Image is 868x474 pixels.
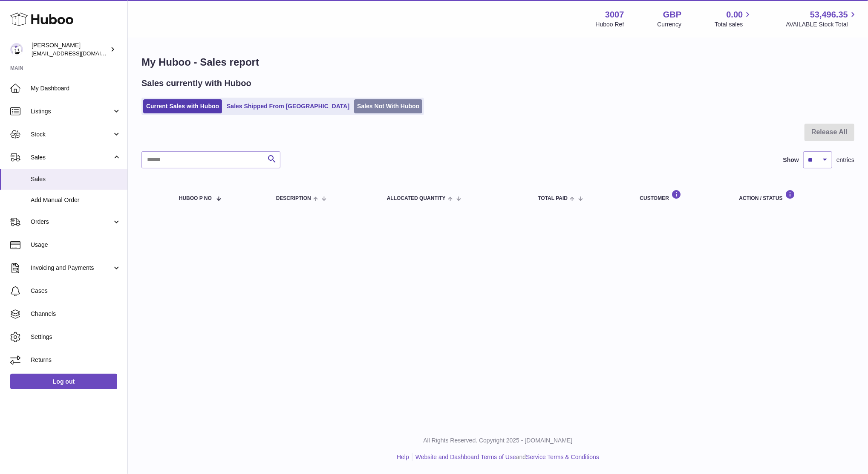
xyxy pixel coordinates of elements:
[605,9,624,20] strong: 3007
[786,9,858,29] a: 53,496.35 AVAILABLE Stock Total
[31,196,121,204] span: Add Manual Order
[538,196,568,201] span: Total paid
[354,99,422,113] a: Sales Not With Huboo
[31,107,112,116] span: Listings
[31,218,112,226] span: Orders
[387,196,446,201] span: ALLOCATED Quantity
[31,333,121,341] span: Settings
[415,454,516,460] a: Website and Dashboard Terms of Use
[10,43,23,56] img: bevmay@maysama.com
[31,175,121,183] span: Sales
[715,20,753,29] span: Total sales
[31,264,112,272] span: Invoicing and Payments
[526,454,599,460] a: Service Terms & Conditions
[786,20,858,29] span: AVAILABLE Stock Total
[276,196,311,201] span: Description
[141,78,251,89] h2: Sales currently with Huboo
[31,130,112,139] span: Stock
[596,20,624,29] div: Huboo Ref
[10,374,117,389] a: Log out
[397,454,409,460] a: Help
[31,356,121,364] span: Returns
[727,9,743,20] span: 0.00
[739,190,846,201] div: Action / Status
[640,190,722,201] div: Customer
[135,436,861,445] p: All Rights Reserved. Copyright 2025 - [DOMAIN_NAME]
[810,9,848,20] span: 53,496.35
[31,153,112,162] span: Sales
[412,453,599,461] li: and
[31,310,121,318] span: Channels
[715,9,753,29] a: 0.00 Total sales
[32,41,108,58] div: [PERSON_NAME]
[141,55,854,69] h1: My Huboo - Sales report
[32,50,125,57] span: [EMAIL_ADDRESS][DOMAIN_NAME]
[783,156,799,164] label: Show
[179,196,212,201] span: Huboo P no
[224,99,352,113] a: Sales Shipped From [GEOGRAPHIC_DATA]
[663,9,681,20] strong: GBP
[143,99,222,113] a: Current Sales with Huboo
[836,156,854,164] span: entries
[31,84,121,92] span: My Dashboard
[31,241,121,249] span: Usage
[31,287,121,295] span: Cases
[657,20,682,29] div: Currency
